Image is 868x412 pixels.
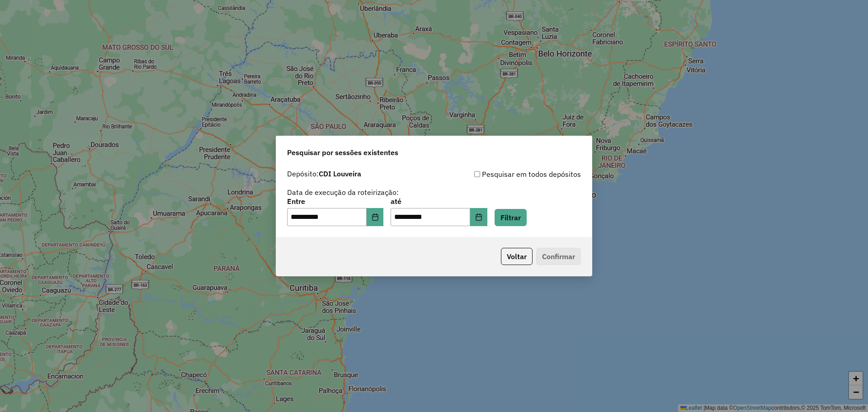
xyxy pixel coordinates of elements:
button: Choose Date [470,208,487,226]
label: até [391,196,487,207]
button: Filtrar [495,209,527,226]
label: Depósito: [287,168,361,179]
span: Pesquisar por sessões existentes [287,147,398,158]
strong: CDI Louveira [319,169,361,178]
button: Choose Date [367,208,384,226]
button: Voltar [501,248,533,265]
label: Data de execução da roteirização: [287,187,399,198]
label: Entre [287,196,383,207]
div: Pesquisar em todos depósitos [434,169,581,180]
